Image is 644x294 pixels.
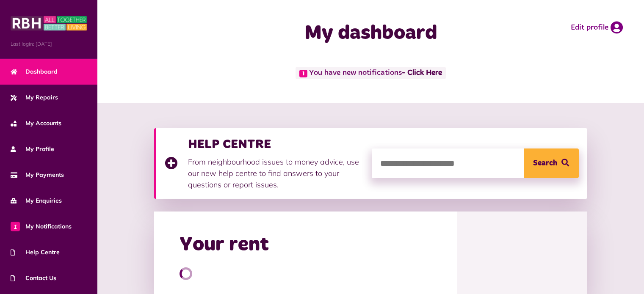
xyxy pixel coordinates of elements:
span: Contact Us [11,274,56,283]
span: My Profile [11,145,54,154]
span: You have new notifications [296,67,446,79]
span: My Payments [11,170,64,179]
img: MyRBH [11,15,87,32]
span: My Notifications [11,222,72,231]
span: My Enquiries [11,196,62,205]
a: Edit profile [571,21,623,34]
span: Help Centre [11,248,60,257]
h3: HELP CENTRE [188,137,363,152]
span: 1 [11,222,20,231]
span: Search [533,148,557,178]
span: My Repairs [11,93,58,102]
span: Dashboard [11,67,58,76]
p: From neighbourhood issues to money advice, use our new help centre to find answers to your questi... [188,156,363,190]
span: My Accounts [11,119,61,128]
h1: My dashboard [243,21,499,46]
span: 1 [299,70,307,77]
h2: Your rent [180,233,269,257]
span: Last login: [DATE] [11,40,87,48]
button: Search [524,148,579,178]
a: - Click Here [402,69,442,77]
